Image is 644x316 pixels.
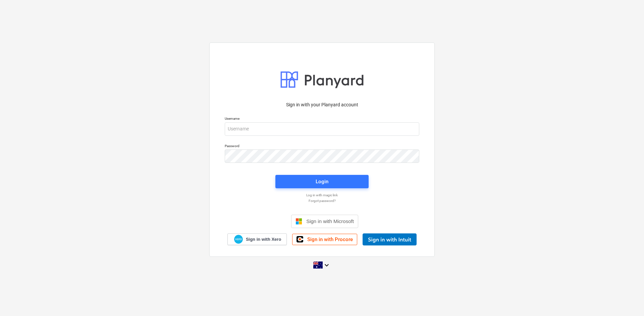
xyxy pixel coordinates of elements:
[234,235,243,244] img: Xero logo
[225,144,419,149] p: Password
[225,116,419,122] p: Username
[292,234,357,245] a: Sign in with Procore
[296,218,302,225] img: Microsoft logo
[221,199,423,203] a: Forgot password?
[227,233,287,245] a: Sign in with Xero
[306,218,354,224] span: Sign in with Microsoft
[225,101,419,108] p: Sign in with your Planyard account
[323,261,331,269] i: keyboard_arrow_down
[225,122,419,136] input: Username
[246,236,281,242] span: Sign in with Xero
[307,236,353,242] span: Sign in with Procore
[221,193,423,197] a: Log in with magic link
[316,177,328,186] div: Login
[275,175,369,188] button: Login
